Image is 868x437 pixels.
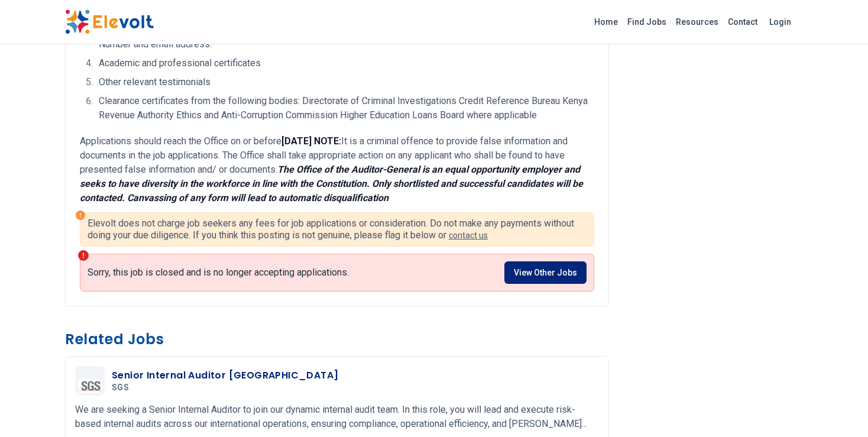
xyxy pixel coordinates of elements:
strong: NOTE: [314,135,341,147]
a: Home [590,12,623,31]
li: Academic and professional certificates [95,56,594,70]
li: Clearance certificates from the following bodies: Directorate of Criminal Investigations Credit R... [95,94,594,122]
span: SGS [112,383,129,393]
p: Applications should reach the Office on or before It is a criminal offence to provide false infor... [80,134,594,205]
strong: [DATE] [281,135,312,147]
li: Other relevant testimonials [95,75,594,89]
p: Elevolt does not charge job seekers any fees for job applications or consideration. Do not make a... [88,218,587,241]
a: View Other Jobs [504,261,587,284]
em: The Office of the Auditor-General is an equal opportunity employer and seeks to have diversity in... [80,164,583,203]
img: Elevolt [65,9,154,34]
p: We are seeking a Senior Internal Auditor to join our dynamic internal audit team. In this role, y... [75,403,599,431]
a: Find Jobs [623,12,671,31]
img: SGS [78,369,102,393]
a: Resources [671,12,723,31]
iframe: Chat Widget [809,380,868,437]
h3: Senior Internal Auditor [GEOGRAPHIC_DATA] [112,368,338,383]
p: Sorry, this job is closed and is no longer accepting applications. [88,267,349,279]
a: Contact [723,12,762,31]
em: Canvassing of any form will lead to automatic disqualification [127,192,388,203]
a: contact us [449,231,488,240]
h3: Related Jobs [65,330,609,349]
a: Login [762,10,798,34]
